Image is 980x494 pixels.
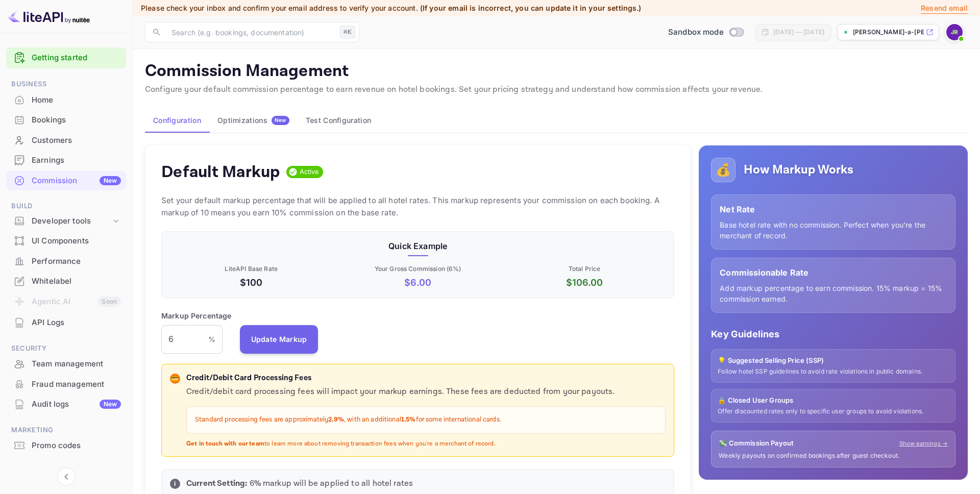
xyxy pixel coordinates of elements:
div: Earnings [6,151,126,170]
div: Team management [32,358,121,370]
a: Whitelabel [6,271,126,290]
div: ⌘K [340,26,355,39]
div: Optimizations [217,116,289,125]
a: Fraud management [6,375,126,393]
button: Configuration [145,108,209,133]
p: Key Guidelines [711,327,955,341]
input: Search (e.g. bookings, documentation) [165,22,336,42]
div: Performance [6,252,126,271]
p: $ 106.00 [503,276,666,289]
p: to learn more about removing transaction fees when you're a merchant of record. [186,440,666,449]
span: Marketing [6,425,126,436]
div: Customers [6,131,126,151]
div: New [100,400,121,409]
p: Net Rate [720,203,947,215]
input: 0 [161,325,208,354]
div: Promo codes [32,440,121,452]
a: Home [6,90,126,109]
a: UI Components [6,231,126,250]
div: Whitelabel [6,271,126,291]
div: API Logs [32,317,121,329]
p: Standard processing fees are approximately , with an additional for some international cards. [195,415,657,425]
img: John A Richards [946,24,963,40]
div: Switch to Production mode [664,27,747,38]
p: Total Price [503,264,666,274]
button: Test Configuration [298,108,379,133]
div: Fraud management [6,375,126,394]
a: Show earnings → [899,439,948,448]
p: Quick Example [170,240,666,252]
h5: How Markup Works [744,162,853,178]
span: Security [6,343,126,354]
p: Configure your default commission percentage to earn revenue on hotel bookings. Set your pricing ... [145,84,968,96]
p: Commission Management [145,61,968,82]
p: Follow hotel SSP guidelines to avoid rate violations in public domains. [718,367,949,376]
p: Markup Percentage [161,310,232,321]
div: Audit logs [32,399,121,410]
a: Customers [6,131,126,150]
p: Resend email [921,3,968,14]
p: Set your default markup percentage that will be applied to all hotel rates. This markup represent... [161,194,674,219]
span: (If your email is incorrect, you can update it in your settings.) [420,4,642,12]
a: Getting started [32,52,121,64]
div: Performance [32,256,121,267]
p: [PERSON_NAME]-a-[PERSON_NAME]-36luw.... [853,28,924,37]
p: $ 6.00 [336,276,499,289]
span: New [272,117,289,123]
a: Team management [6,354,126,373]
p: Offer discounted rates only to specific user groups to avoid violations. [718,407,949,416]
a: Performance [6,252,126,270]
a: Promo codes [6,436,126,455]
span: Please check your inbox and confirm your email address to verify your account. [141,4,418,12]
a: Audit logsNew [6,394,126,413]
div: UI Components [32,235,121,247]
div: Bookings [6,110,126,130]
div: Getting started [6,47,126,68]
p: Base hotel rate with no commission. Perfect when you're the merchant of record. [720,219,947,241]
button: Update Markup [240,325,318,354]
div: Commission [32,175,121,187]
p: Commissionable Rate [720,266,947,279]
div: Whitelabel [32,276,121,287]
strong: Get in touch with our team [186,440,264,448]
p: % [208,334,215,344]
div: Customers [32,135,121,146]
div: Developer tools [6,212,126,230]
p: 💸 Commission Payout [719,438,794,449]
span: Active [296,167,324,177]
p: 🔒 Closed User Groups [718,396,949,406]
div: Developer tools [32,215,111,227]
p: Credit/debit card processing fees will impact your markup earnings. These fees are deducted from ... [186,386,666,398]
h4: Default Markup [161,162,280,182]
p: Credit/Debit Card Processing Fees [186,373,666,384]
div: UI Components [6,231,126,251]
p: Add markup percentage to earn commission. 15% markup = 15% commission earned. [720,283,947,304]
button: Collapse navigation [57,467,76,486]
div: Bookings [32,114,121,126]
div: Home [32,94,121,106]
p: LiteAPI Base Rate [170,264,332,274]
span: Business [6,79,126,90]
div: [DATE] — [DATE] [773,28,824,37]
div: Audit logsNew [6,394,126,414]
strong: 1.5% [401,415,416,424]
a: Bookings [6,110,126,129]
div: CommissionNew [6,171,126,191]
p: Weekly payouts on confirmed bookings after guest checkout. [719,452,948,460]
img: LiteAPI logo [8,8,90,24]
div: Promo codes [6,436,126,456]
div: Home [6,90,126,110]
a: API Logs [6,313,126,332]
p: i [174,479,176,488]
span: Sandbox mode [668,27,724,38]
p: 6 % markup will be applied to all hotel rates [186,478,666,490]
strong: 2.9% [328,415,344,424]
p: 💳 [171,374,179,383]
p: 💰 [716,161,731,179]
div: API Logs [6,313,126,333]
div: Earnings [32,155,121,166]
div: New [100,176,121,185]
p: Your Gross Commission ( 6 %) [336,264,499,274]
div: Team management [6,354,126,374]
p: 💡 Suggested Selling Price (SSP) [718,356,949,366]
